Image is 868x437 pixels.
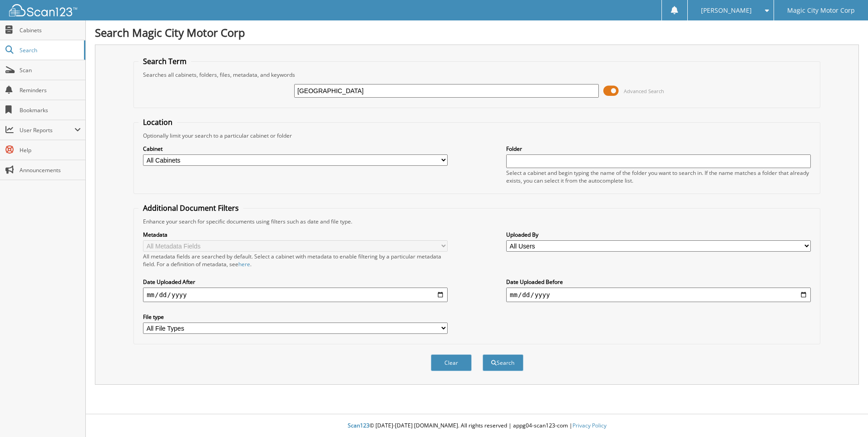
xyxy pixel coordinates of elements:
[20,146,81,154] span: Help
[238,260,250,268] a: here
[143,288,448,302] input: start
[20,46,79,54] span: Search
[9,4,77,16] img: scan123-logo-white.svg
[143,253,448,268] div: All metadata fields are searched by default. Select a cabinet with metadata to enable filtering b...
[86,415,868,437] div: © [DATE]-[DATE] [DOMAIN_NAME]. All rights reserved | appg04-scan123-com |
[20,166,81,174] span: Announcements
[143,278,448,286] label: Date Uploaded After
[138,71,815,79] div: Searches all cabinets, folders, files, metadata, and keywords
[506,145,811,153] label: Folder
[506,231,811,238] label: Uploaded By
[138,218,815,225] div: Enhance your search for specific documents using filters such as date and file type.
[138,117,177,127] legend: Location
[701,8,752,13] span: [PERSON_NAME]
[95,25,859,40] h1: Search Magic City Motor Corp
[143,231,448,238] label: Metadata
[348,422,370,429] span: Scan123
[20,126,74,134] span: User Reports
[431,354,472,371] button: Clear
[20,106,81,114] span: Bookmarks
[624,88,664,94] span: Advanced Search
[143,313,448,321] label: File type
[483,354,523,371] button: Search
[506,288,811,302] input: end
[572,422,607,429] a: Privacy Policy
[138,203,243,213] legend: Additional Document Filters
[143,145,448,153] label: Cabinet
[20,86,81,94] span: Reminders
[138,132,815,139] div: Optionally limit your search to a particular cabinet or folder
[787,8,855,13] span: Magic City Motor Corp
[138,56,191,66] legend: Search Term
[20,26,81,34] span: Cabinets
[823,393,868,437] iframe: Chat Widget
[20,66,81,74] span: Scan
[506,278,811,286] label: Date Uploaded Before
[506,169,811,184] div: Select a cabinet and begin typing the name of the folder you want to search in. If the name match...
